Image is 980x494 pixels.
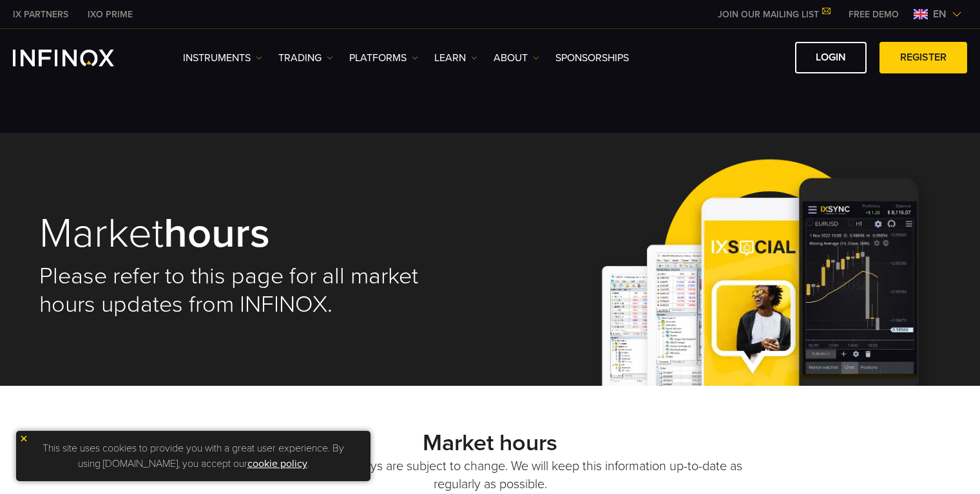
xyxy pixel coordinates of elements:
a: JOIN OUR MAILING LIST [708,9,839,20]
p: This site uses cookies to provide you with a great user experience. By using [DOMAIN_NAME], you a... [23,437,364,475]
h1: Market [39,212,472,256]
p: Market hours and holidays are subject to change. We will keep this information up-to-date as regu... [236,457,745,493]
a: INFINOX [78,8,142,21]
span: en [928,6,952,22]
a: PLATFORMS [349,50,418,66]
a: INFINOX Logo [13,50,144,66]
a: INFINOX [3,8,78,21]
a: ABOUT [494,50,539,66]
a: LOGIN [795,42,867,73]
a: Learn [434,50,477,66]
h2: Please refer to this page for all market hours updates from INFINOX. [39,262,472,319]
a: REGISTER [879,42,967,73]
img: yellow close icon [19,434,28,443]
a: SPONSORSHIPS [555,50,629,66]
a: cookie policy [247,457,307,470]
strong: Market hours [423,429,557,457]
a: TRADING [278,50,333,66]
strong: hours [164,208,270,259]
a: INFINOX MENU [839,8,908,21]
a: Instruments [183,50,262,66]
